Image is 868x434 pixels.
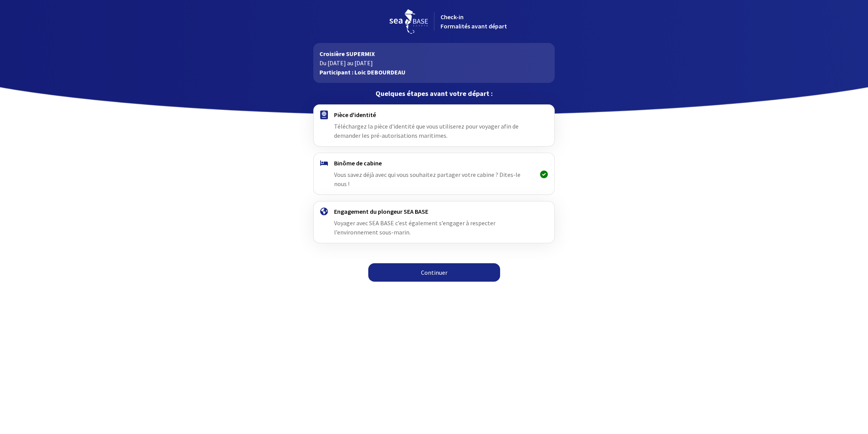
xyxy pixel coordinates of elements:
[320,160,328,166] img: binome.svg
[319,49,548,58] p: Croisière SUPERMIX
[334,111,534,119] h4: Pièce d'identité
[319,58,548,68] p: Du [DATE] au [DATE]
[320,208,328,215] img: engagement.svg
[334,208,534,215] h4: Engagement du plongeur SEA BASE
[334,159,534,167] h4: Binôme de cabine
[389,9,428,34] img: logo_seabase.svg
[320,111,328,119] img: passport.svg
[334,219,496,236] span: Voyager avec SEA BASE c’est également s’engager à respecter l’environnement sous-marin.
[441,13,507,30] span: Check-in Formalités avant départ
[368,263,500,282] a: Continuer
[334,122,519,139] span: Téléchargez la pièce d'identité que vous utiliserez pour voyager afin de demander les pré-autoris...
[319,68,548,77] p: Participant : Loic DEBOURDEAU
[334,171,520,188] span: Vous savez déjà avec qui vous souhaitez partager votre cabine ? Dites-le nous !
[313,89,554,98] p: Quelques étapes avant votre départ :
